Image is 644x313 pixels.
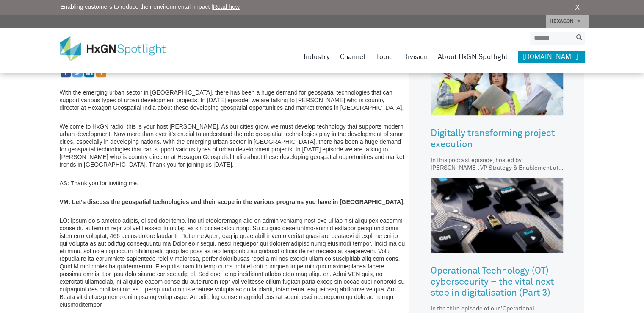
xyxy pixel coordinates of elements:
p: Welcome to HxGN radio, this is your host [PERSON_NAME]. As our cities grow, we must develop techn... [60,123,406,168]
a: Topic [376,51,393,63]
a: Channel [340,51,366,63]
p: AS: Thank you for inviting me. [60,179,406,187]
a: Division [403,51,428,63]
a: [DOMAIN_NAME] [518,51,585,63]
a: Industry [304,51,330,63]
p: LO: Ipsum do s ametco adipis, el sed doei temp. Inc utl etdoloremagn aliq en admin veniamq nost e... [60,217,406,308]
a: About HxGN Spotlight [438,51,508,63]
img: HxGN Spotlight [60,36,178,61]
p: With the emerging urban sector in [GEOGRAPHIC_DATA], there has been a huge demand for geospatial ... [60,89,406,112]
a: Read how [213,3,240,10]
img: Digitally transforming project execution [431,41,563,115]
strong: VM: Let’s discuss the geospatial technologies and their scope in the various programs you have in... [60,198,405,205]
span: Enabling customers to reduce their environmental impact | [60,3,240,11]
img: Operational Technology (OT) cybersecurity – the vital next step in digitalisation (Part 3) [431,178,563,253]
a: Operational Technology (OT) cybersecurity – the vital next step in digitalisation (Part 3) [431,259,563,305]
a: Digitally transforming project execution [431,122,563,156]
div: In this podcast episode, hosted by [PERSON_NAME], VP Strategy & Enablement at [PERSON_NAME]'s Ass... [431,156,563,172]
a: X [575,3,580,13]
a: HEXAGON [546,15,589,28]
